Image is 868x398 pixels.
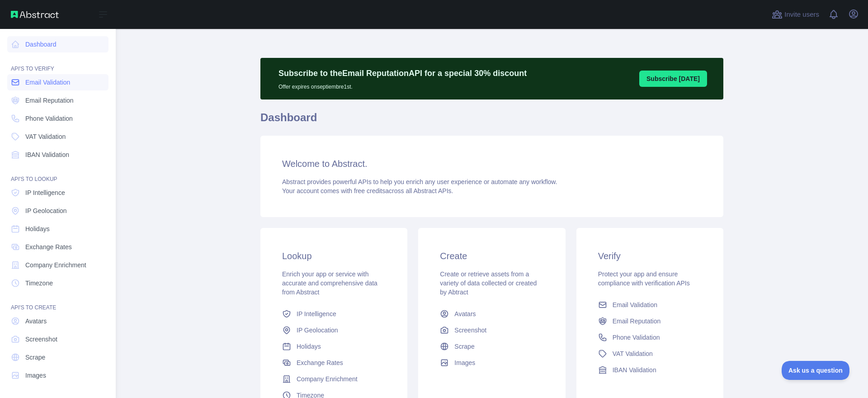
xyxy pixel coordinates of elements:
[25,317,47,326] span: Avatars
[639,71,707,87] button: Subscribe [DATE]
[594,346,705,362] a: VAT Validation
[598,270,690,287] span: Protect your app and ensure compliance with verification APIs
[440,250,543,262] h3: Create
[25,335,57,344] span: Screenshot
[7,293,108,311] div: API'S TO CREATE
[278,67,527,80] p: Subscribe to the Email Reputation API for a special 30 % discount
[7,185,108,201] a: IP Intelligence
[25,114,73,123] span: Phone Validation
[282,178,557,185] span: Abstract provides powerful APIs to help you enrich any user experience or automate any workflow.
[7,239,108,255] a: Exchange Rates
[454,326,486,335] span: Screenshot
[7,221,108,237] a: Holidays
[7,165,108,183] div: API'S TO LOOKUP
[297,358,343,367] span: Exchange Rates
[25,206,67,215] span: IP Geolocation
[613,300,657,309] span: Email Validation
[282,250,386,262] h3: Lookup
[25,242,72,251] span: Exchange Rates
[594,313,705,329] a: Email Reputation
[436,322,547,338] a: Screenshot
[297,326,338,335] span: IP Geolocation
[436,355,547,371] a: Images
[25,132,66,141] span: VAT Validation
[436,338,547,355] a: Scrape
[613,349,653,358] span: VAT Validation
[278,355,389,371] a: Exchange Rates
[7,128,108,145] a: VAT Validation
[7,367,108,384] a: Images
[260,110,723,132] h1: Dashboard
[278,306,389,322] a: IP Intelligence
[594,329,705,346] a: Phone Validation
[7,74,108,90] a: Email Validation
[7,203,108,219] a: IP Geolocation
[25,224,50,233] span: Holidays
[782,361,850,380] iframe: Toggle Customer Support
[7,54,108,72] div: API'S TO VERIFY
[7,92,108,109] a: Email Reputation
[25,150,69,159] span: IBAN Validation
[7,257,108,273] a: Company Enrichment
[25,96,74,105] span: Email Reputation
[25,371,46,380] span: Images
[11,11,59,18] img: Abstract API
[278,322,389,338] a: IP Geolocation
[770,7,821,22] button: Invite users
[282,157,702,170] h3: Welcome to Abstract.
[25,78,70,87] span: Email Validation
[354,187,385,194] span: free credits
[278,80,527,90] p: Offer expires on septiembre 1st.
[594,362,705,378] a: IBAN Validation
[454,309,476,318] span: Avatars
[454,358,475,367] span: Images
[282,270,377,296] span: Enrich your app or service with accurate and comprehensive data from Abstract
[613,333,660,342] span: Phone Validation
[278,338,389,355] a: Holidays
[7,349,108,365] a: Scrape
[436,306,547,322] a: Avatars
[7,313,108,329] a: Avatars
[440,270,537,296] span: Create or retrieve assets from a variety of data collected or created by Abtract
[598,250,702,262] h3: Verify
[25,261,86,270] span: Company Enrichment
[613,365,656,374] span: IBAN Validation
[278,371,389,387] a: Company Enrichment
[282,187,453,194] span: Your account comes with across all Abstract APIs.
[7,331,108,347] a: Screenshot
[613,317,661,326] span: Email Reputation
[7,110,108,127] a: Phone Validation
[297,309,336,318] span: IP Intelligence
[7,36,108,52] a: Dashboard
[25,353,45,362] span: Scrape
[297,374,358,384] span: Company Enrichment
[25,279,53,288] span: Timezone
[25,188,65,197] span: IP Intelligence
[297,342,321,351] span: Holidays
[7,275,108,291] a: Timezone
[454,342,474,351] span: Scrape
[7,147,108,163] a: IBAN Validation
[594,297,705,313] a: Email Validation
[784,9,819,20] span: Invite users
